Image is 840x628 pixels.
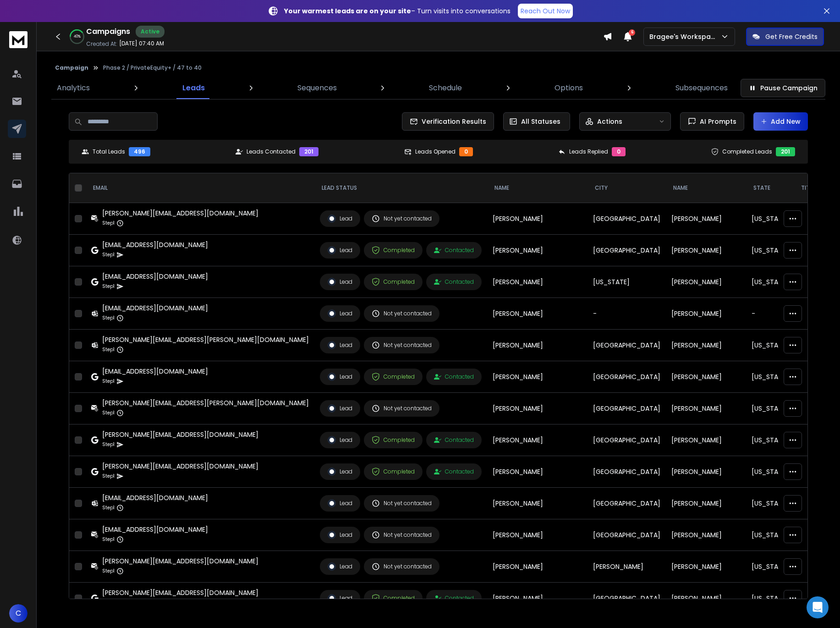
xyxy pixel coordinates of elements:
td: [US_STATE] [746,488,794,519]
td: [US_STATE] [746,393,794,424]
div: [PERSON_NAME][EMAIL_ADDRESS][DOMAIN_NAME] [102,430,258,439]
div: Lead [328,309,352,318]
td: [US_STATE] [746,519,794,551]
div: Completed [372,594,415,602]
th: LEAD STATUS [314,173,487,203]
p: [DATE] 07:40 AM [119,40,164,47]
td: [US_STATE] [587,266,666,298]
button: Pause Campaign [741,79,825,97]
div: Not yet contacted [372,404,432,413]
td: [PERSON_NAME] [666,235,746,266]
td: [US_STATE] [746,330,794,361]
div: Active [136,26,165,38]
p: Leads Replied [569,148,608,155]
div: Lead [328,468,352,476]
div: Lead [328,436,352,444]
td: [GEOGRAPHIC_DATA] [587,583,666,614]
td: [PERSON_NAME] [487,551,587,583]
div: Completed [372,468,415,476]
p: Actions [597,117,622,126]
button: AI Prompts [680,112,744,131]
td: [PERSON_NAME] [666,551,746,583]
div: Contacted [434,468,474,475]
div: Lead [328,499,352,507]
td: [GEOGRAPHIC_DATA] [587,203,666,235]
p: Step 1 [102,598,115,607]
p: Leads Contacted [247,148,296,155]
strong: Your warmest leads are on your site [284,6,411,16]
img: logo [9,31,27,48]
p: 40 % [74,34,81,39]
td: [PERSON_NAME] [666,298,746,330]
div: Lead [328,594,352,602]
div: Completed [372,436,415,444]
td: [US_STATE] [746,424,794,456]
td: [PERSON_NAME] [487,203,587,235]
span: Verification Results [418,117,486,126]
a: Analytics [51,77,95,99]
p: Step 1 [102,377,115,386]
h1: Campaigns [86,26,130,37]
div: Not yet contacted [372,499,432,507]
p: All Statuses [521,117,560,126]
div: 0 [459,147,473,156]
div: Lead [328,278,352,286]
td: [PERSON_NAME] [487,393,587,424]
p: Step 1 [102,219,115,228]
p: Step 1 [102,282,115,291]
a: Sequences [292,77,342,99]
div: [EMAIL_ADDRESS][DOMAIN_NAME] [102,525,208,534]
p: Step 1 [102,503,115,512]
button: Verification Results [402,112,494,131]
div: Contacted [434,278,474,286]
td: [PERSON_NAME] [487,424,587,456]
div: Contacted [434,373,474,380]
p: Subsequences [675,83,728,94]
td: [PERSON_NAME] [487,361,587,393]
p: Options [555,83,583,94]
button: Campaign [55,64,88,72]
p: Bragee's Workspace [649,32,720,41]
div: Lead [328,373,352,381]
div: Contacted [434,595,474,602]
a: Subsequences [670,77,733,99]
p: Completed Leads [722,148,772,155]
div: [EMAIL_ADDRESS][DOMAIN_NAME] [102,367,208,376]
a: Options [549,77,588,99]
p: Total Leads [93,148,125,155]
td: [PERSON_NAME] [487,456,587,488]
th: state [746,173,794,203]
td: [GEOGRAPHIC_DATA] [587,424,666,456]
td: [US_STATE] [746,235,794,266]
div: 496 [129,147,150,156]
div: Not yet contacted [372,309,432,318]
p: Step 1 [102,567,115,576]
td: [GEOGRAPHIC_DATA] [587,519,666,551]
div: Lead [328,404,352,413]
th: name [666,173,746,203]
div: [PERSON_NAME][EMAIL_ADDRESS][DOMAIN_NAME] [102,588,258,597]
p: Phase 2 / PrivateEquity+ / 47 to 40 [103,64,202,72]
td: [PERSON_NAME] [487,235,587,266]
p: Step 1 [102,440,115,449]
div: [PERSON_NAME][EMAIL_ADDRESS][DOMAIN_NAME] [102,462,258,471]
p: Created At: [86,40,117,48]
td: [GEOGRAPHIC_DATA] [587,330,666,361]
div: Lead [328,246,352,254]
p: Get Free Credits [765,32,818,41]
td: [US_STATE] [746,266,794,298]
p: Step 1 [102,314,115,323]
td: [PERSON_NAME] [487,583,587,614]
td: [PERSON_NAME] [487,488,587,519]
td: [GEOGRAPHIC_DATA] [587,456,666,488]
td: [PERSON_NAME] [487,298,587,330]
div: Open Intercom Messenger [807,596,829,618]
td: [PERSON_NAME] [666,488,746,519]
p: Analytics [57,83,90,94]
th: NAME [487,173,587,203]
td: [PERSON_NAME] [666,393,746,424]
div: [PERSON_NAME][EMAIL_ADDRESS][DOMAIN_NAME] [102,209,258,218]
div: Completed [372,373,415,381]
div: Completed [372,246,415,254]
p: Schedule [429,83,462,94]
